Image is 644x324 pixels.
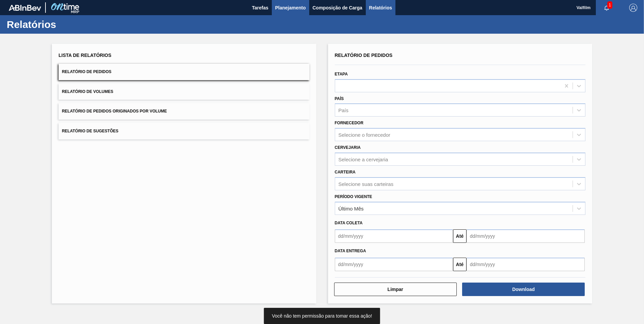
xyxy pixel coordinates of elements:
span: Composição de Carga [313,4,362,12]
span: Lista de Relatórios [59,53,111,58]
span: Planejamento [275,4,306,12]
input: dd/mm/yyyy [466,229,585,243]
span: Você não tem permissão para tomar essa ação! [272,313,372,319]
span: Relatório de Pedidos [335,53,393,58]
span: Relatório de Sugestões [62,129,119,133]
div: Selecione suas carteiras [339,181,393,187]
img: Logout [629,4,637,12]
button: Até [453,258,466,271]
h1: Relatórios [7,21,126,28]
div: Selecione a cervejaria [339,156,388,162]
button: Limpar [334,283,457,296]
button: Relatório de Sugestões [59,123,310,139]
div: País [339,107,349,113]
span: Data coleta [335,221,363,225]
label: Período Vigente [335,194,372,199]
label: Fornecedor [335,121,363,125]
button: Relatório de Volumes [59,84,310,100]
input: dd/mm/yyyy [335,258,453,271]
button: Relatório de Pedidos Originados por Volume [59,103,310,120]
span: 1 [607,1,612,9]
input: dd/mm/yyyy [335,229,453,243]
span: Relatório de Pedidos [62,69,111,74]
button: Download [462,283,585,296]
button: Relatório de Pedidos [59,64,310,80]
span: Data entrega [335,249,366,253]
button: Notificações [596,3,617,12]
div: Selecione o fornecedor [339,132,390,138]
label: Carteira [335,170,356,174]
label: País [335,96,344,101]
label: Etapa [335,72,348,76]
span: Relatório de Pedidos Originados por Volume [62,109,167,114]
img: TNhmsLtSVTkK8tSr43FrP2fwEKptu5GPRR3wAAAABJRU5ErkJggg== [9,5,41,11]
input: dd/mm/yyyy [466,258,585,271]
span: Relatórios [369,4,392,12]
span: Tarefas [252,4,268,12]
button: Até [453,229,466,243]
span: Relatório de Volumes [62,89,113,94]
label: Cervejaria [335,145,361,150]
div: Último Mês [339,205,364,211]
